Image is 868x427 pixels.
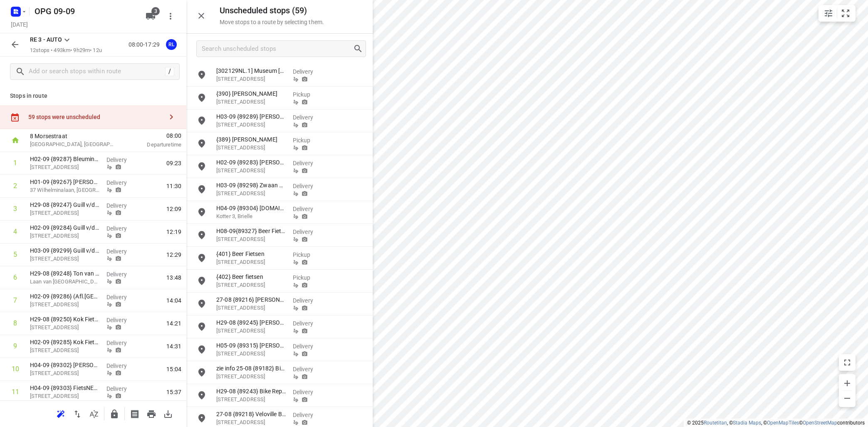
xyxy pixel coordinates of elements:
[216,350,286,358] p: [STREET_ADDRESS]
[106,316,137,324] p: Delivery
[106,270,137,278] p: Delivery
[216,418,286,427] p: Adegemstraat 45, Mechelen
[30,35,62,44] p: RE 3 - AUTO
[216,281,286,289] p: 31 Weimarstraat, Den Haag
[293,296,324,305] p: Delivery
[12,388,19,396] div: 11
[166,228,181,236] span: 12:19
[293,319,324,328] p: Delivery
[106,362,137,370] p: Delivery
[216,98,286,106] p: [STREET_ADDRESS]
[216,89,286,98] p: {390} [PERSON_NAME]
[30,178,100,186] p: H01-09 {89267} Dirkx Bikeshop B.V.
[30,278,100,286] p: Laan van Nieuw Guinea 30, Utrecht
[704,420,727,426] a: Routetitan
[216,189,286,198] p: [STREET_ADDRESS]
[216,227,286,235] p: H08-09{89327} Beer Fietsen
[216,250,286,258] p: {401} Beer Fietsen
[30,209,100,217] p: Heuvelstraat 141, Tilburg
[13,273,17,281] div: 6
[30,292,100,300] p: H02-09 {89286} (Afl.Utrecht) ZFP
[30,232,100,240] p: Heuvelstraat 141, Tilburg
[216,235,286,243] p: Weimarstraat 31, Den Haag
[30,155,100,163] p: H02-09 {89287} Bleumink Fietsen
[216,121,286,129] p: [STREET_ADDRESS]
[106,293,137,301] p: Delivery
[166,182,181,190] span: 11:30
[733,420,761,426] a: Stadia Maps
[129,40,163,49] p: 08:00-17:29
[13,342,17,350] div: 9
[162,8,179,25] button: More
[10,92,176,100] p: Stops in route
[166,319,181,328] span: 14:21
[30,47,102,55] p: 12 stops • 493km • 9h29m • 12u
[30,300,100,309] p: [STREET_ADDRESS]
[151,7,160,15] span: 3
[30,361,100,369] p: H04-09 {89302} Robert Harms Tweewielers
[216,112,286,121] p: H03-09 {89289} [PERSON_NAME]
[28,114,163,120] div: 59 stops were unscheduled
[166,205,181,213] span: 12:09
[52,410,69,417] span: Reoptimize route
[13,159,17,167] div: 1
[293,136,324,144] p: Pickup
[216,212,286,221] p: Kotter 3, Brielle
[126,141,181,149] p: Departure time
[216,166,286,175] p: [STREET_ADDRESS]
[13,205,17,213] div: 3
[86,410,102,417] span: Sort by time window
[216,341,286,350] p: H05-09 {89315} H.Mulder &amp;amp;amp; Zoon
[216,295,286,304] p: 27-08 {89216} H.Mulder & Zoon
[293,113,324,122] p: Delivery
[293,205,324,213] p: Delivery
[106,247,137,256] p: Delivery
[293,388,324,396] p: Delivery
[216,258,286,266] p: 31 Weimarstraat, Den Haag
[293,228,324,236] p: Delivery
[163,40,180,48] span: Assigned to Remco Lemke
[193,7,210,24] button: Close
[803,420,837,426] a: OpenStreetMap
[216,67,286,75] p: [302129NL.1] Museum Huist 's-Landsh
[216,327,286,335] p: Raadhuisstraat 63, Heemstede
[126,132,181,140] span: 08:00
[13,296,17,304] div: 7
[166,296,181,305] span: 14:04
[353,44,366,54] div: Search
[30,201,100,209] p: H29-08 {89247} Guill v/d Ven Fietsspecialist
[216,304,286,312] p: [STREET_ADDRESS]
[166,39,177,50] div: RL
[30,323,100,332] p: [STREET_ADDRESS]
[13,182,17,190] div: 2
[202,42,353,55] input: Search unscheduled stops
[106,156,137,164] p: Delivery
[106,224,137,233] p: Delivery
[30,132,116,140] p: 8 Morsestraat
[216,181,286,189] p: H03-09 {89298} Zwaan Bikes Rotterdam
[166,388,181,396] span: 15:37
[12,365,19,373] div: 10
[30,346,100,355] p: [STREET_ADDRESS]
[106,339,137,347] p: Delivery
[293,90,324,99] p: Pickup
[216,158,286,166] p: H02-09 {89283} Van Kortenhof Maassluis
[30,223,100,232] p: H02-09 {89284} Guill v/d Ven Fietsspecialist
[216,410,286,418] p: 27-08 {89218} Veloville BV - Velo2800
[13,251,17,258] div: 5
[166,342,181,350] span: 14:31
[142,8,159,25] button: 3
[106,385,137,393] p: Delivery
[293,182,324,190] p: Delivery
[30,163,100,171] p: [STREET_ADDRESS]
[293,67,324,76] p: Delivery
[216,75,286,83] p: [STREET_ADDRESS]
[216,395,286,404] p: [STREET_ADDRESS]
[30,369,100,377] p: [STREET_ADDRESS]
[293,365,324,373] p: Delivery
[293,411,324,419] p: Delivery
[293,159,324,167] p: Delivery
[143,410,160,417] span: Print route
[29,65,165,78] input: Add or search stops within route
[216,135,286,144] p: {389} [PERSON_NAME]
